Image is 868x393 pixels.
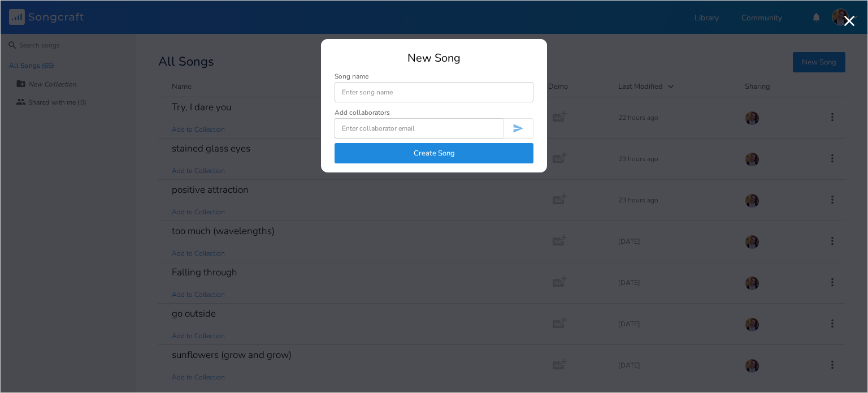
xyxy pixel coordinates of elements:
input: Enter song name [335,82,533,102]
button: Create Song [335,143,533,163]
button: Invite [503,118,533,139]
div: Add collaborators [335,109,390,116]
input: Enter collaborator email [335,118,503,139]
div: Song name [335,73,533,80]
div: New Song [335,53,533,64]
